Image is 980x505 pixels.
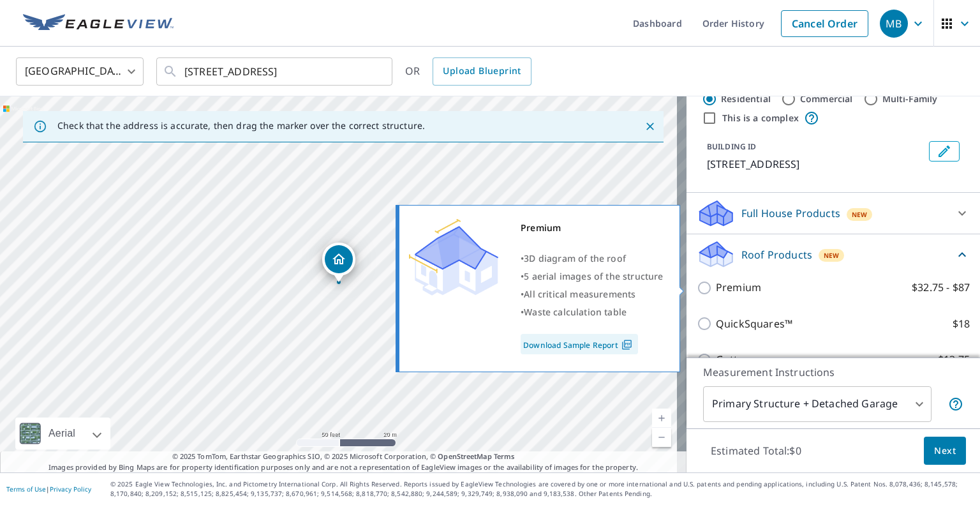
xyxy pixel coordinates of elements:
[703,386,932,422] div: Primary Structure + Detached Garage
[707,156,924,172] p: [STREET_ADDRESS]
[800,93,853,105] label: Commercial
[172,451,515,462] span: © 2025 TomTom, Earthstar Geographics SIO, © 2025 Microsoft Corporation, ©
[716,316,792,332] p: QuickSquares™
[701,437,812,465] p: Estimated Total: $0
[15,418,110,449] div: Aerial
[652,428,671,447] a: Current Level 19, Zoom Out
[409,219,498,296] img: Premium
[880,10,908,38] div: MB
[524,306,627,318] span: Waste calculation table
[184,54,366,89] input: Search by address or latitude-longitude
[23,14,174,33] img: EV Logo
[521,250,664,268] div: •
[882,93,938,105] label: Multi-Family
[652,409,671,428] a: Current Level 19, Zoom In
[57,120,425,132] p: Check that the address is accurate, then drag the marker over the correct structure.
[521,219,664,237] div: Premium
[521,268,664,285] div: •
[697,198,970,229] div: Full House ProductsNew
[642,118,658,135] button: Close
[6,485,91,493] p: |
[741,247,812,262] p: Roof Products
[6,485,46,494] a: Terms of Use
[707,141,756,152] p: BUILDING ID
[45,418,79,449] div: Aerial
[524,252,626,264] span: 3D diagram of the roof
[50,485,91,494] a: Privacy Policy
[953,316,970,332] p: $18
[781,10,868,37] a: Cancel Order
[722,112,799,124] label: This is a complex
[110,479,974,499] p: © 2025 Eagle View Technologies, Inc. and Pictometry International Corp. All Rights Reserved. Repo...
[721,93,771,105] label: Residential
[494,451,515,461] a: Terms
[433,57,531,86] a: Upload Blueprint
[716,280,761,296] p: Premium
[934,443,956,459] span: Next
[703,365,963,380] p: Measurement Instructions
[741,206,840,221] p: Full House Products
[521,285,664,303] div: •
[438,451,491,461] a: OpenStreetMap
[948,396,963,412] span: Your report will include the primary structure and a detached garage if one exists.
[443,63,521,79] span: Upload Blueprint
[521,334,638,354] a: Download Sample Report
[16,54,144,89] div: [GEOGRAPHIC_DATA]
[524,288,635,300] span: All critical measurements
[852,209,868,220] span: New
[912,280,970,296] p: $32.75 - $87
[524,270,663,282] span: 5 aerial images of the structure
[618,339,635,350] img: Pdf Icon
[924,437,966,465] button: Next
[824,250,840,260] span: New
[938,352,970,368] p: $13.75
[716,352,748,368] p: Gutter
[521,303,664,321] div: •
[322,243,355,282] div: Dropped pin, building 1, Residential property, 2290 E 100 S Lebanon, IN 46052
[929,141,960,162] button: Edit building 1
[405,57,531,86] div: OR
[697,239,970,269] div: Roof ProductsNew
